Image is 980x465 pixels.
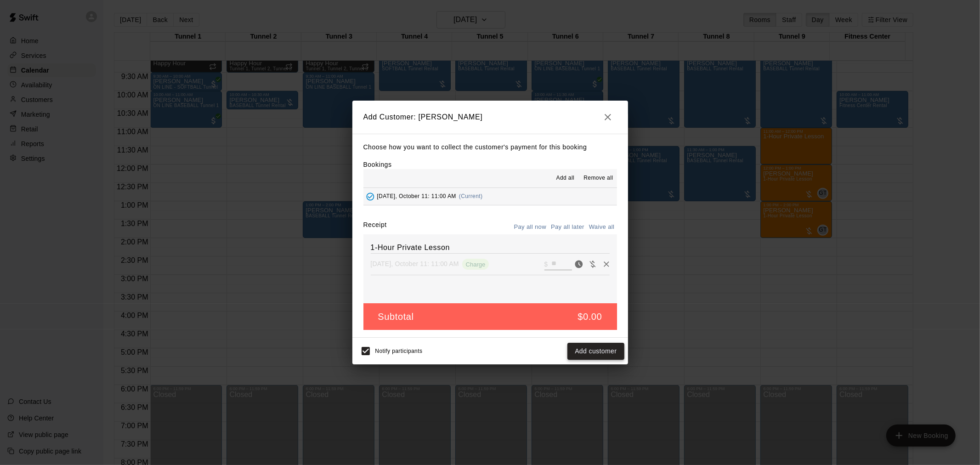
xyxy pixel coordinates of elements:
[377,193,456,199] span: [DATE], October 11: 11:00 AM
[363,190,377,204] button: Added - Collect Payment
[567,343,624,360] button: Add customer
[583,174,613,183] span: Remove all
[363,188,617,205] button: Added - Collect Payment[DATE], October 11: 11:00 AM(Current)
[544,260,548,269] p: $
[352,101,628,134] h2: Add Customer: [PERSON_NAME]
[578,311,602,323] h5: $0.00
[572,260,586,267] span: Pay now
[371,242,610,254] h6: 1-Hour Private Lesson
[549,220,587,234] button: Pay all later
[556,174,575,183] span: Add all
[378,311,414,323] h5: Subtotal
[600,257,613,271] button: Remove
[459,193,483,199] span: (Current)
[371,259,459,268] p: [DATE], October 11: 11:00 AM
[363,142,617,153] p: Choose how you want to collect the customer's payment for this booking
[363,220,387,234] label: Receipt
[550,171,580,186] button: Add all
[363,161,392,168] label: Bookings
[587,220,617,234] button: Waive all
[512,220,549,234] button: Pay all now
[580,171,617,186] button: Remove all
[375,348,423,355] span: Notify participants
[586,260,600,267] span: Waive payment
